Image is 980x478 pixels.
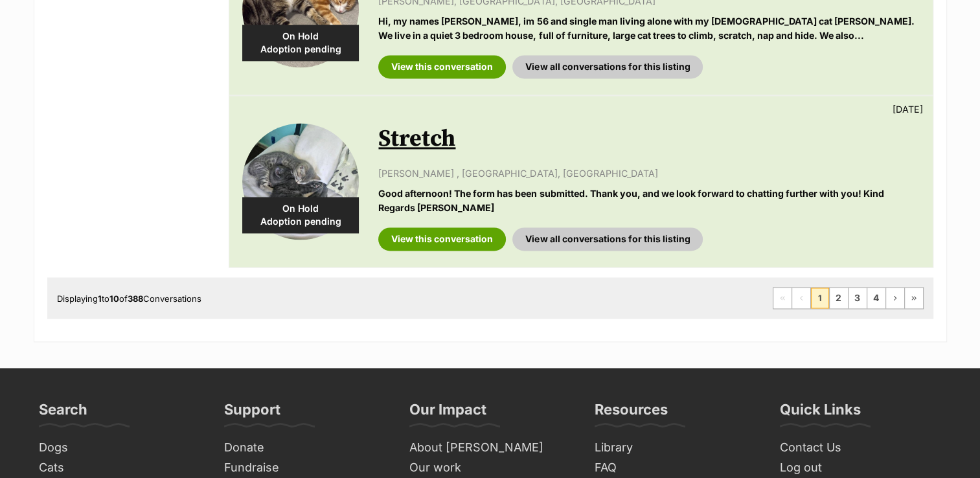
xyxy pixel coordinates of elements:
[830,288,848,308] a: Page 2
[512,55,703,78] a: View all conversations for this listing
[775,438,947,458] a: Contact Us
[242,123,359,240] img: Stretch
[886,288,904,308] a: Next page
[128,293,143,304] strong: 388
[589,458,762,478] a: FAQ
[109,293,119,304] strong: 10
[792,288,810,308] span: Previous page
[57,293,201,304] span: Displaying to of Conversations
[378,166,919,180] p: [PERSON_NAME] , [GEOGRAPHIC_DATA], [GEOGRAPHIC_DATA]
[404,438,576,458] a: About [PERSON_NAME]
[242,215,359,228] span: Adoption pending
[867,288,885,308] a: Page 4
[512,227,703,251] a: View all conversations for this listing
[378,227,506,251] a: View this conversation
[39,400,87,426] h3: Search
[773,288,792,308] span: First page
[404,458,576,478] a: Our work
[34,458,206,478] a: Cats
[242,43,359,56] span: Adoption pending
[811,288,829,308] span: Page 1
[224,400,280,426] h3: Support
[242,197,359,233] div: On Hold
[409,400,486,426] h3: Our Impact
[219,458,391,478] a: Fundraise
[893,102,923,116] p: [DATE]
[780,400,861,426] h3: Quick Links
[775,458,947,478] a: Log out
[242,25,359,61] div: On Hold
[378,187,919,214] p: Good afternoon! The form has been submitted. Thank you, and we look forward to chatting further w...
[905,288,923,308] a: Last page
[595,400,668,426] h3: Resources
[773,287,924,309] nav: Pagination
[219,438,391,458] a: Donate
[378,124,455,154] a: Stretch
[378,55,506,78] a: View this conversation
[34,438,206,458] a: Dogs
[98,293,102,304] strong: 1
[378,14,919,42] p: Hi, my names [PERSON_NAME], im 56 and single man living alone with my [DEMOGRAPHIC_DATA] cat [PER...
[589,438,762,458] a: Library
[849,288,867,308] a: Page 3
